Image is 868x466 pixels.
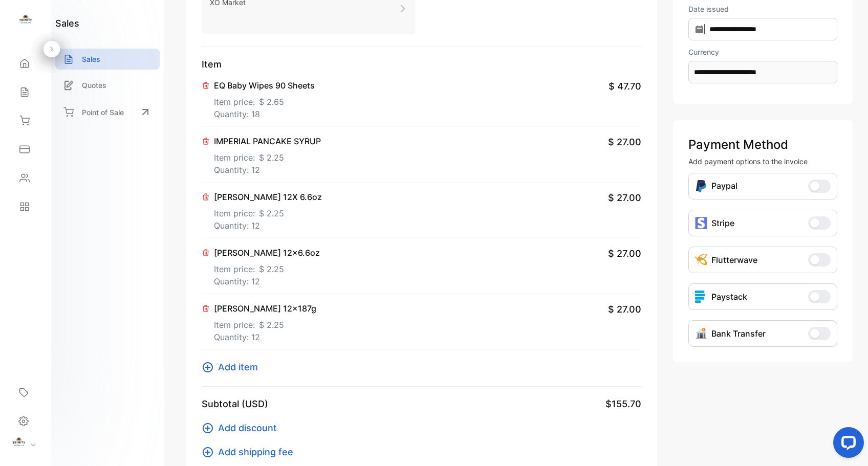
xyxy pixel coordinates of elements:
[214,164,321,176] p: Quantity: 12
[609,79,641,93] span: $ 47.70
[259,263,284,275] span: $ 2.25
[214,315,316,331] p: Item price:
[695,327,707,340] img: Icon
[259,319,284,331] span: $ 2.25
[688,136,837,154] p: Payment Method
[711,291,747,303] p: Paystack
[688,4,837,14] label: Date issued
[214,191,322,203] p: [PERSON_NAME] 12X 6.6oz
[11,436,27,451] img: profile
[711,180,737,193] p: Paypal
[18,13,33,29] img: logo
[202,397,268,411] p: Subtotal (USD)
[55,49,160,70] a: Sales
[214,79,315,92] p: EQ Baby Wipes 90 Sheets
[214,259,320,275] p: Item price:
[202,421,283,435] button: Add discount
[688,47,837,57] label: Currency
[214,147,321,164] p: Item price:
[214,302,316,315] p: [PERSON_NAME] 12x187g
[695,180,707,193] img: Icon
[82,80,106,91] p: Quotes
[82,107,124,118] p: Point of Sale
[214,219,322,232] p: Quantity: 12
[605,397,641,411] span: $155.70
[608,135,641,149] span: $ 27.00
[688,156,837,167] p: Add payment options to the invoice
[55,101,160,123] a: Point of Sale
[82,54,100,64] p: Sales
[214,92,315,108] p: Item price:
[214,275,320,287] p: Quantity: 12
[55,16,79,30] h1: sales
[608,247,641,260] span: $ 27.00
[202,445,299,459] button: Add shipping fee
[214,247,320,259] p: [PERSON_NAME] 12x6.6oz
[218,421,277,435] span: Add discount
[259,151,284,164] span: $ 2.25
[218,445,293,459] span: Add shipping fee
[608,191,641,205] span: $ 27.00
[608,302,641,316] span: $ 27.00
[825,423,868,466] iframe: LiveChat chat widget
[214,331,316,343] p: Quantity: 12
[202,360,264,374] button: Add item
[259,96,284,108] span: $ 2.65
[259,207,284,219] span: $ 2.25
[202,57,641,71] p: Item
[218,360,258,374] span: Add item
[695,254,707,266] img: Icon
[55,75,160,96] a: Quotes
[711,254,757,266] p: Flutterwave
[214,203,322,219] p: Item price:
[711,217,734,229] p: Stripe
[695,217,707,229] img: icon
[695,291,707,303] img: icon
[711,327,766,340] p: Bank Transfer
[214,108,315,120] p: Quantity: 18
[214,135,321,147] p: IMPERIAL PANCAKE SYRUP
